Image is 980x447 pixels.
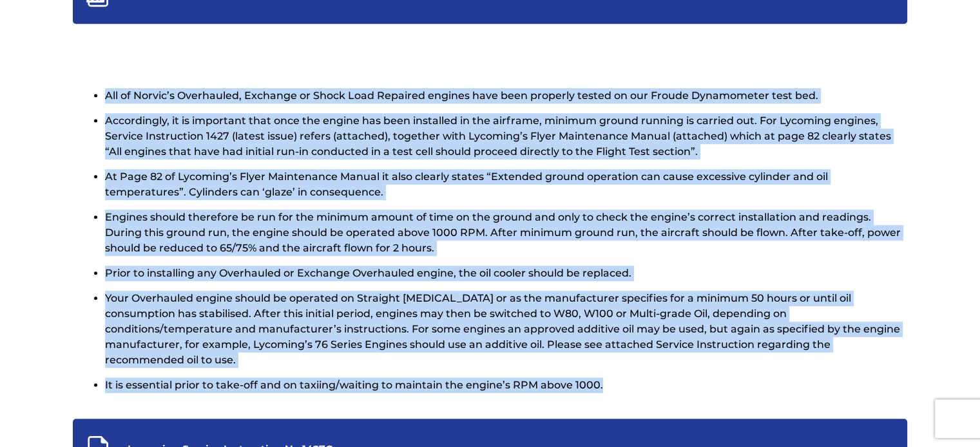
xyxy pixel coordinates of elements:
li: Your Overhauled engine should be operated on Straight [MEDICAL_DATA] or as the manufacturer speci... [105,291,907,378]
li: Accordingly, it is important that once the engine has been installed in the airframe, minimum gro... [105,113,907,169]
li: All of Norvic’s Overhauled, Exchange or Shock Load Repaired engines have been properly tested on ... [105,88,907,113]
li: It is essential prior to take-off and on taxiing/waiting to maintain the engine’s RPM above 1000. [105,378,907,403]
li: Engines should therefore be run for the minimum amount of time on the ground and only to check th... [105,210,907,266]
li: Prior to installing any Overhauled or Exchange Overhauled engine, the oil cooler should be replaced. [105,266,907,291]
li: At Page 82 of Lycoming’s Flyer Maintenance Manual it also clearly states “Extended ground operati... [105,169,907,210]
